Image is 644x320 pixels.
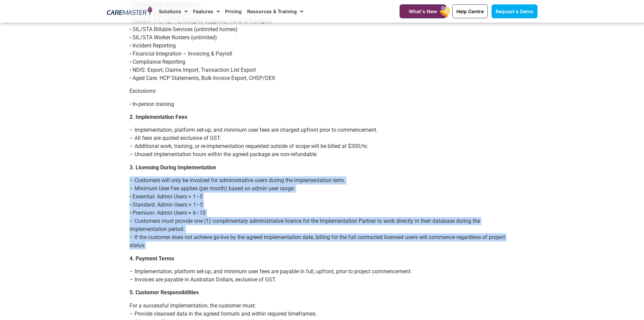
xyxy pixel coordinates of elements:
[129,164,216,171] strong: 3. Licensing During Implementation
[452,4,488,18] a: Help Centre
[129,289,199,296] strong: 5. Customer Responsibilities
[129,114,187,120] strong: 2. Implementation Fees
[496,8,533,14] span: Request a Demo
[492,4,538,18] a: Request a Demo
[129,268,515,284] p: – Implementation, platform set-up, and minimum user fees are payable in full, upfront, prior to p...
[129,176,515,250] p: – Customers will only be invoiced for administrative users during the implementation term. – Mini...
[129,255,174,262] strong: 4. Payment Terms
[107,6,152,17] img: CareMaster Logo
[456,8,484,14] span: Help Centre
[129,1,515,82] p: • Participant & Worker Profiles • Worker App + Client App • Rosters: 1:1, 1:2, 1:3, Grouped Suppo...
[400,4,446,18] a: What's New
[409,8,437,14] span: What's New
[129,87,515,95] p: Exclusions:
[129,126,515,158] p: – Implementation, platform set-up, and minimum user fees are charged upfront prior to commencemen...
[129,100,515,108] p: • In-person training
